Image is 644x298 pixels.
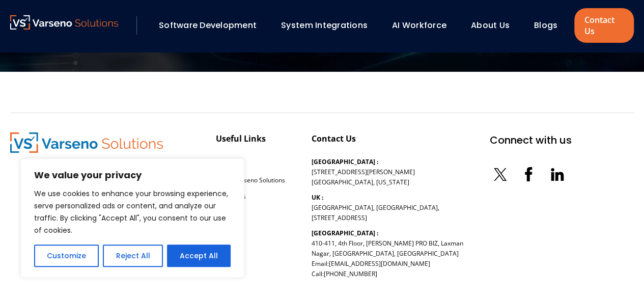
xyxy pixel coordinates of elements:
img: Varseno Solutions – Product Engineering & IT Services [10,15,118,30]
div: Contact Us [312,132,356,145]
p: 410-411, 4th Floor, [PERSON_NAME] PRO BIZ, Laxman Nagar, [GEOGRAPHIC_DATA], [GEOGRAPHIC_DATA] Ema... [312,228,463,279]
a: About Us [471,19,510,31]
p: We value your privacy [34,169,231,181]
button: Accept All [167,245,231,267]
p: [STREET_ADDRESS][PERSON_NAME] [GEOGRAPHIC_DATA], [US_STATE] [312,157,415,187]
a: System Integrations [281,19,368,31]
div: System Integrations [276,17,382,34]
a: Blogs [534,19,557,31]
a: Software Development [159,19,257,31]
div: Useful Links [216,132,266,145]
b: [GEOGRAPHIC_DATA] : [312,229,378,237]
div: AI Workforce [387,17,461,34]
div: Software Development [154,17,271,34]
b: UK : [312,193,323,202]
a: [EMAIL_ADDRESS][DOMAIN_NAME] [329,259,430,268]
p: We use cookies to enhance your browsing experience, serve personalized ads or content, and analyz... [34,187,231,236]
div: Connect with us [490,132,572,148]
img: Varseno Solutions – Product Engineering & IT Services [10,132,163,153]
button: Reject All [103,245,162,267]
div: About Us [466,17,524,34]
a: Contact Us [574,8,634,43]
a: [PHONE_NUMBER] [324,269,377,278]
a: About Varseno Solutions [216,176,285,184]
a: AI Workforce [392,19,446,31]
div: Blogs [529,17,572,34]
b: [GEOGRAPHIC_DATA] : [312,157,378,166]
p: [GEOGRAPHIC_DATA], [GEOGRAPHIC_DATA], [STREET_ADDRESS] [312,193,439,223]
a: Varseno Solutions – Product Engineering & IT Services [10,15,118,36]
button: Customize [34,245,99,267]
